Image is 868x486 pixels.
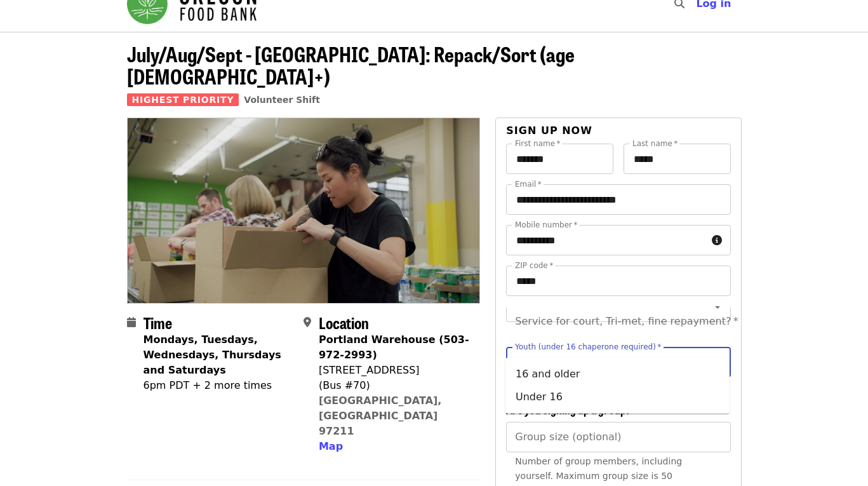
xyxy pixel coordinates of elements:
[712,234,722,246] i: circle-info icon
[515,456,682,481] span: Number of group members, including yourself. Maximum group size is 50
[319,311,369,334] span: Location
[304,316,311,328] i: map-marker-alt icon
[515,221,577,229] label: Mobile number
[624,144,731,174] input: Last name
[505,386,730,408] li: Under 16
[692,353,710,371] button: Clear
[506,125,592,137] span: Sign up now
[319,439,343,454] button: Map
[144,378,293,393] div: 6pm PDT + 2 more times
[709,353,726,371] button: Close
[244,95,320,105] a: Volunteer Shift
[506,225,706,255] input: Mobile number
[144,311,172,334] span: Time
[709,298,726,316] button: Open
[632,140,678,147] label: Last name
[506,184,730,215] input: Email
[127,93,239,106] span: Highest Priority
[506,266,730,296] input: ZIP code
[319,378,470,393] div: (Bus #70)
[506,144,613,174] input: First name
[505,363,730,386] li: 16 and older
[319,395,442,437] a: [GEOGRAPHIC_DATA], [GEOGRAPHIC_DATA] 97211
[319,363,470,378] div: [STREET_ADDRESS]
[319,334,469,361] strong: Portland Warehouse (503-972-2993)
[515,262,553,269] label: ZIP code
[128,118,480,302] img: July/Aug/Sept - Portland: Repack/Sort (age 8+) organized by Oregon Food Bank
[515,343,661,351] label: Youth (under 16 chaperone required)
[515,180,542,188] label: Email
[319,440,343,452] span: Map
[144,334,281,376] strong: Mondays, Tuesdays, Wednesdays, Thursdays and Saturdays
[127,316,136,328] i: calendar icon
[127,39,575,91] span: July/Aug/Sept - [GEOGRAPHIC_DATA]: Repack/Sort (age [DEMOGRAPHIC_DATA]+)
[515,140,561,147] label: First name
[506,422,730,452] input: [object Object]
